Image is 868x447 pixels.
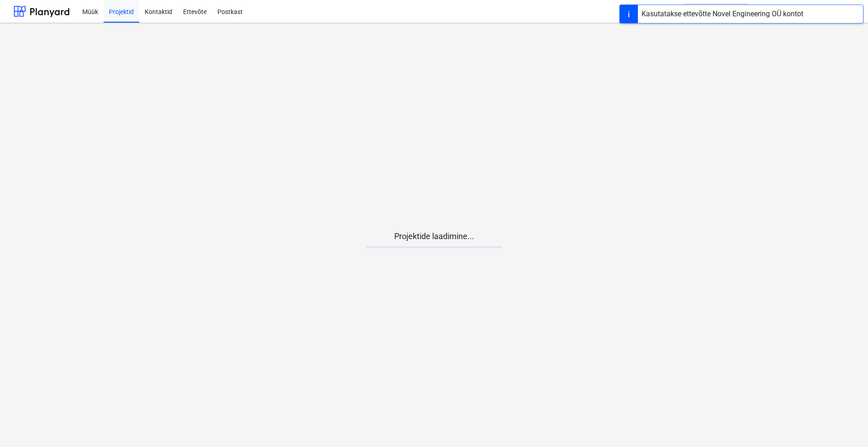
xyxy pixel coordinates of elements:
[366,231,502,242] p: Projektide laadimine...
[642,9,803,19] div: Kasutatakse ettevõtte Novel Engineering OÜ kontot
